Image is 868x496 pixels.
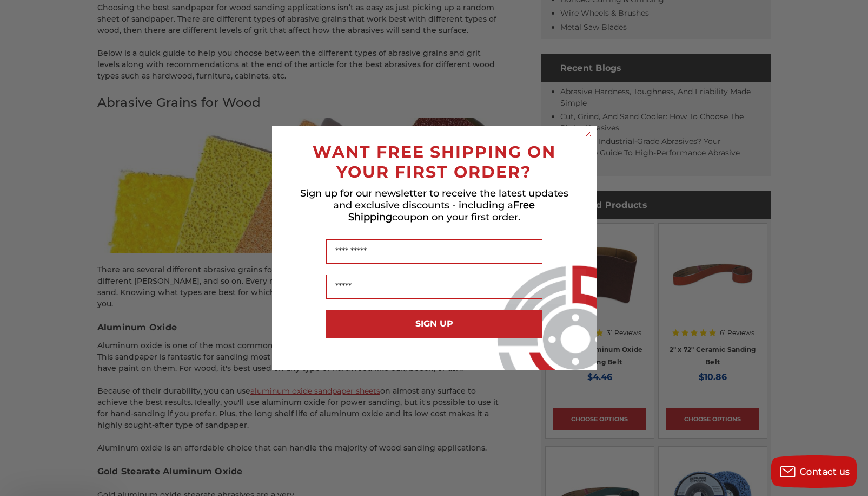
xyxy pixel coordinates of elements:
[313,142,556,182] span: WANT FREE SHIPPING ON YOUR FIRST ORDER?
[583,128,594,139] button: Close dialog
[326,310,542,338] button: SIGN UP
[771,455,857,488] button: Contact us
[326,275,542,299] input: Email
[300,187,568,223] span: Sign up for our newsletter to receive the latest updates and exclusive discounts - including a co...
[800,467,850,477] span: Contact us
[348,199,535,223] span: Free Shipping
